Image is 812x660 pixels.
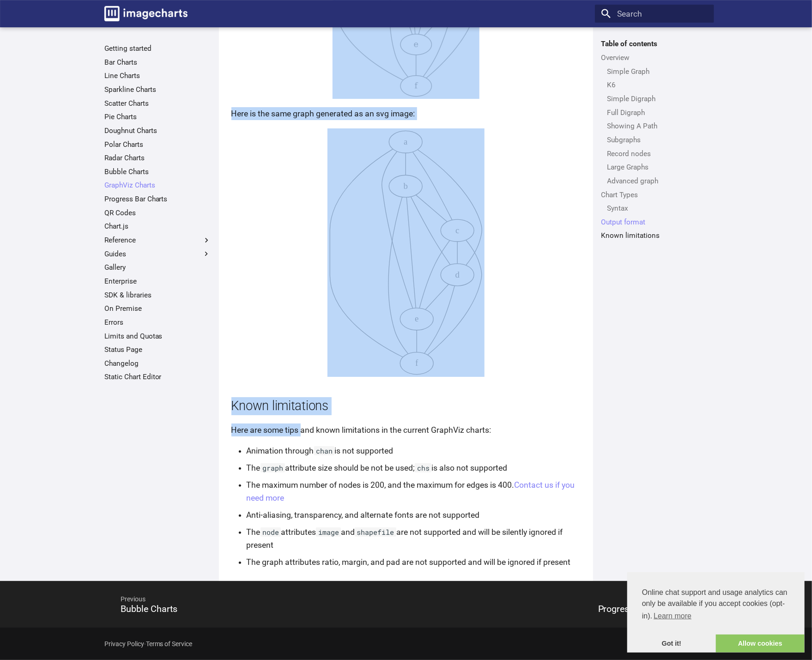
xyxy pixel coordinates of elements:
code: node [261,527,281,537]
img: logo [104,6,188,21]
a: Simple Digraph [607,94,708,103]
input: Search [595,5,714,23]
a: Radar Charts [104,153,211,163]
code: chs [415,463,431,472]
span: Previous [110,587,394,612]
a: Subgraphs [607,135,708,145]
a: Doughnut Charts [104,126,211,135]
a: Bar Charts [104,58,211,67]
label: Table of contents [595,39,714,48]
p: Here is the same graph generated as an svg image: [231,107,581,120]
a: NextProgress Bar Charts [406,583,714,625]
a: Known limitations [601,231,708,240]
div: cookieconsent [627,572,805,653]
label: Reference [104,236,211,245]
a: Changelog [104,359,211,368]
p: Here are some tips and known limitations in the current GraphViz charts: [231,424,581,436]
span: Online chat support and usage analytics can only be available if you accept cookies (opt-in). [642,587,790,623]
code: shapefile [355,527,396,537]
a: Chart.js [104,222,211,231]
a: On Premise [104,304,211,313]
a: Output format [601,218,708,227]
a: K6 [607,80,708,90]
img: Dependency graph as a svg image [327,128,485,377]
nav: Chart Types [601,204,708,213]
li: The attributes and are not supported and will be silently ignored if present [247,526,581,551]
a: Gallery [104,263,211,272]
a: Polar Charts [104,140,211,149]
a: Overview [601,53,708,62]
a: Pie Charts [104,112,211,121]
code: chan [314,446,335,455]
nav: Table of contents [595,39,714,240]
a: Privacy Policy [104,640,144,648]
a: Terms of Service [146,640,193,648]
a: Image-Charts documentation [100,2,192,25]
code: image [316,527,341,537]
a: Status Page [104,345,211,354]
li: The maximum number of nodes is 200, and the maximum for edges is 400. [247,478,581,504]
li: Animation through is not supported [247,444,581,457]
span: Next [406,587,690,612]
div: - [104,635,193,653]
a: SDK & libraries [104,291,211,300]
a: PreviousBubble Charts [98,583,406,625]
a: Chart Types [601,190,708,200]
a: Large Graphs [607,163,708,172]
a: Progress Bar Charts [104,194,211,204]
li: The graph attributes ratio, margin, and pad are not supported and will be ignored if present [247,556,581,569]
a: Line Charts [104,71,211,80]
a: Enterprise [104,277,211,286]
a: Limits and Quotas [104,332,211,341]
h2: Known limitations [231,397,581,415]
a: Sparkline Charts [104,85,211,94]
a: Errors [104,318,211,327]
label: Guides [104,249,211,259]
a: Getting started [104,44,211,53]
a: learn more about cookies [652,609,693,623]
a: Syntax [607,204,708,213]
a: dismiss cookie message [627,635,716,653]
code: graph [261,463,285,472]
a: Full Digraph [607,108,708,117]
span: Bubble Charts [121,604,177,614]
a: Record nodes [607,149,708,158]
a: allow cookies [716,635,805,653]
a: Static Chart Editor [104,372,211,381]
li: Anti-aliasing, transparency, and alternate fonts are not supported [247,509,581,521]
span: Progress Bar Charts [598,604,679,614]
a: GraphViz Charts [104,181,211,190]
a: QR Codes [104,208,211,218]
li: The attribute size should be not be used; is also not supported [247,461,581,474]
a: Bubble Charts [104,167,211,176]
a: Simple Graph [607,67,708,76]
a: Advanced graph [607,176,708,186]
a: Scatter Charts [104,99,211,108]
nav: Overview [601,67,708,186]
a: Showing A Path [607,121,708,131]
